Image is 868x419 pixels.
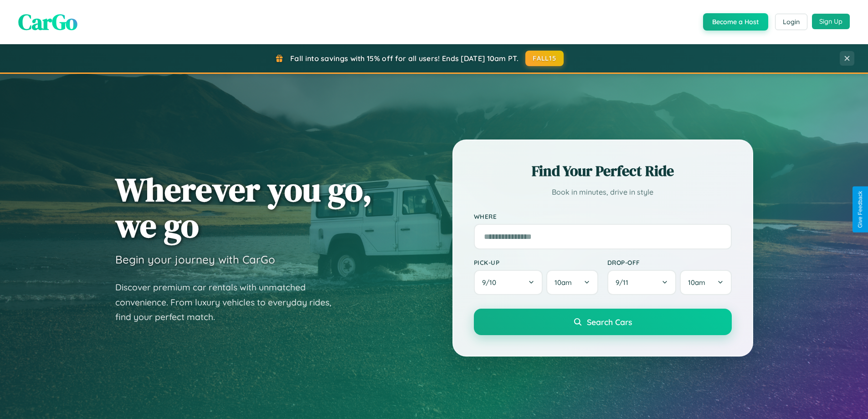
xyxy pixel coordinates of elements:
button: 10am [546,270,598,295]
button: 9/10 [474,270,543,295]
p: Book in minutes, drive in style [474,186,732,199]
span: CarGo [18,7,77,37]
span: Search Cars [587,317,632,327]
label: Where [474,212,732,220]
span: 9 / 10 [482,278,501,287]
label: Pick-up [474,259,598,266]
button: Sign Up [812,14,850,29]
p: Discover premium car rentals with unmatched convenience. From luxury vehicles to everyday rides, ... [115,280,343,325]
button: Search Cars [474,309,732,335]
h1: Wherever you go, we go [115,171,372,243]
span: 10am [555,278,572,287]
span: Fall into savings with 15% off for all users! Ends [DATE] 10am PT. [290,54,519,63]
span: 10am [688,278,705,287]
button: FALL15 [525,51,564,66]
h2: Find Your Perfect Ride [474,161,732,181]
button: 10am [680,270,731,295]
button: 9/11 [607,270,677,295]
span: 9 / 11 [616,278,633,287]
h3: Begin your journey with CarGo [115,253,275,266]
button: Login [775,14,807,30]
button: Become a Host [703,13,768,31]
label: Drop-off [607,259,732,266]
div: Give Feedback [857,191,863,228]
